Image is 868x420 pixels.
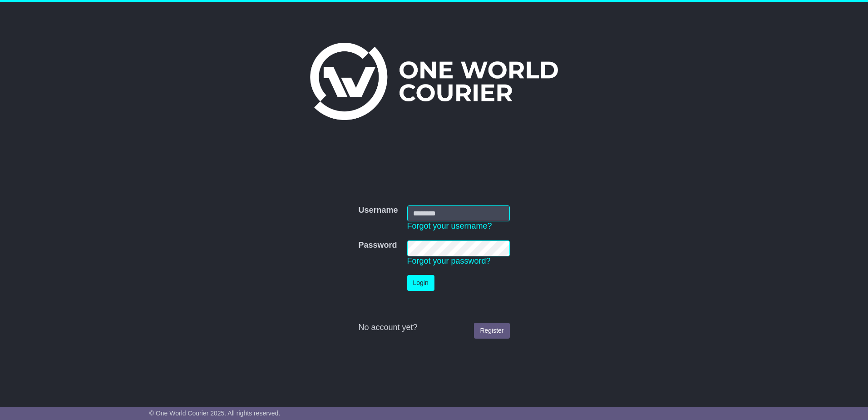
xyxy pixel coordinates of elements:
a: Register [474,323,509,339]
div: No account yet? [358,323,509,333]
label: Password [358,240,397,250]
a: Forgot your password? [407,256,491,265]
label: Username [358,205,398,215]
img: One World [310,43,558,120]
span: © One World Courier 2025. All rights reserved. [149,410,281,417]
a: Forgot your username? [407,221,492,230]
button: Login [407,275,434,291]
